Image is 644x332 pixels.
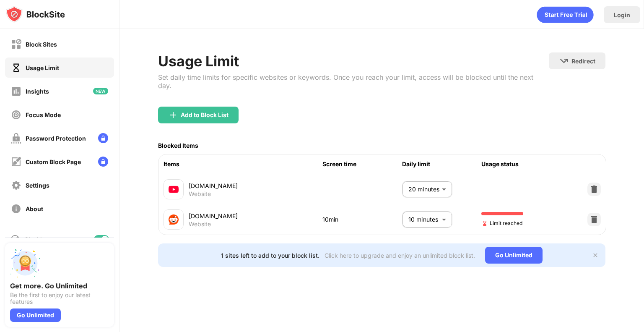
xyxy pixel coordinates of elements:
[11,63,21,73] img: time-usage-on.svg
[26,88,49,95] div: Insights
[93,88,108,94] img: new-icon.svg
[10,234,20,244] img: blocking-icon.svg
[11,86,21,97] img: insights-off.svg
[189,212,322,220] div: [DOMAIN_NAME]
[485,247,543,264] div: Go Unlimited
[481,219,522,227] span: Limit reached
[26,41,57,48] div: Block Sites
[537,6,594,23] div: animation
[169,214,179,225] img: favicons
[10,282,109,290] div: Get more. Go Unlimited
[189,190,211,198] div: Website
[98,157,108,167] img: lock-menu.svg
[26,64,59,71] div: Usage Limit
[10,308,61,322] div: Go Unlimited
[11,157,21,167] img: customize-block-page-off.svg
[322,215,402,224] div: 10min
[26,158,81,165] div: Custom Block Page
[481,159,561,169] div: Usage status
[11,204,21,214] img: about-off.svg
[10,248,40,278] img: push-unlimited.svg
[6,6,65,23] img: logo-blocksite.svg
[169,184,179,194] img: favicons
[11,180,21,191] img: settings-off.svg
[408,185,439,194] p: 20 minutes
[11,39,21,50] img: block-off.svg
[402,159,482,169] div: Daily limit
[158,142,198,149] div: Blocked Items
[164,159,322,169] div: Items
[25,236,49,243] div: Blocking
[26,111,61,118] div: Focus Mode
[614,11,630,18] div: Login
[26,205,43,212] div: About
[10,292,109,305] div: Be the first to enjoy our latest features
[322,159,402,169] div: Screen time
[158,73,549,90] div: Set daily time limits for specific websites or keywords. Once you reach your limit, access will b...
[189,220,211,228] div: Website
[11,133,21,144] img: password-protection-off.svg
[571,58,595,65] div: Redirect
[221,252,319,259] div: 1 sites left to add to your block list.
[592,252,599,259] img: x-button.svg
[98,133,108,143] img: lock-menu.svg
[481,220,488,227] img: hourglass-end.svg
[408,215,439,224] p: 10 minutes
[189,181,322,190] div: [DOMAIN_NAME]
[325,252,475,259] div: Click here to upgrade and enjoy an unlimited block list.
[158,52,549,70] div: Usage Limit
[181,112,229,118] div: Add to Block List
[26,135,86,142] div: Password Protection
[11,110,21,120] img: focus-off.svg
[26,182,49,189] div: Settings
